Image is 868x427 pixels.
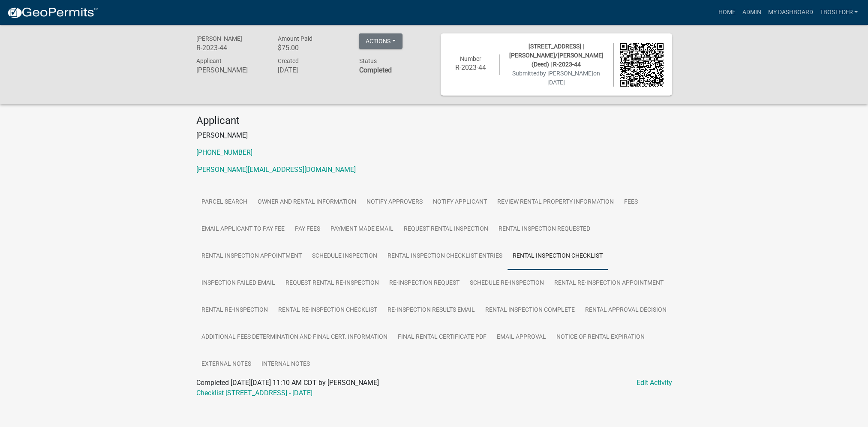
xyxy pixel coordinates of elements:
[196,270,280,297] a: Inspection Failed Email
[273,297,382,324] a: Rental Re-Inspection Checklist
[399,216,493,243] a: Request Rental Inspection
[460,55,481,62] span: Number
[465,270,549,297] a: Schedule Re-Inspection
[196,389,312,397] a: Checklist [STREET_ADDRESS] - [DATE]
[196,130,672,141] p: [PERSON_NAME]
[277,57,298,64] span: Created
[196,66,265,74] h6: [PERSON_NAME]
[196,189,252,216] a: Parcel search
[277,66,346,74] h6: [DATE]
[549,270,669,297] a: Rental Re-Inspection Appointment
[361,189,428,216] a: Notify Approvers
[540,70,593,77] span: by [PERSON_NAME]
[382,243,508,270] a: Rental Inspection Checklist Entries
[256,351,315,378] a: Internal Notes
[739,4,764,21] a: Admin
[196,35,242,42] span: [PERSON_NAME]
[196,165,356,174] a: [PERSON_NAME][EMAIL_ADDRESS][DOMAIN_NAME]
[280,270,384,297] a: Request Rental Re-Inspection
[196,44,265,52] h6: R-2023-44
[196,351,256,378] a: External Notes
[715,4,739,21] a: Home
[382,297,480,324] a: Re-Inspection Results Email
[512,70,600,86] span: Submitted on [DATE]
[619,189,643,216] a: Fees
[196,379,379,387] span: Completed [DATE][DATE] 11:10 AM CDT by [PERSON_NAME]
[290,216,325,243] a: Pay Fees
[196,114,672,127] h4: Applicant
[508,243,608,270] a: Rental Inspection Checklist
[620,43,664,87] img: QR code
[359,57,376,64] span: Status
[359,66,391,74] strong: Completed
[509,43,604,68] span: [STREET_ADDRESS] | [PERSON_NAME]/[PERSON_NAME] (Deed) | R-2023-44
[196,243,307,270] a: Rental Inspection Appointment
[252,189,361,216] a: Owner and Rental Information
[307,243,382,270] a: Schedule Inspection
[325,216,399,243] a: Payment Made Email
[816,4,861,21] a: tbosteder
[580,297,672,324] a: Rental Approval Decision
[637,378,672,388] a: Edit Activity
[480,297,580,324] a: Rental Inspection Complete
[196,324,393,351] a: Additional Fees Determination and Final Cert. Information
[196,148,252,156] a: [PHONE_NUMBER]
[492,189,619,216] a: Review Rental Property Information
[428,189,492,216] a: Notify Applicant
[551,324,650,351] a: Notice of Rental Expiration
[196,297,273,324] a: Rental Re-Inspection
[196,216,290,243] a: Email Applicant to Pay Fee
[277,35,312,42] span: Amount Paid
[359,33,402,49] button: Actions
[449,63,493,72] h6: R-2023-44
[493,216,595,243] a: Rental Inspection Requested
[393,324,492,351] a: Final Rental Certificate PDF
[764,4,816,21] a: My Dashboard
[277,44,346,52] h6: $75.00
[384,270,465,297] a: Re-Inspection Request
[196,57,222,64] span: Applicant
[492,324,551,351] a: Email Approval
